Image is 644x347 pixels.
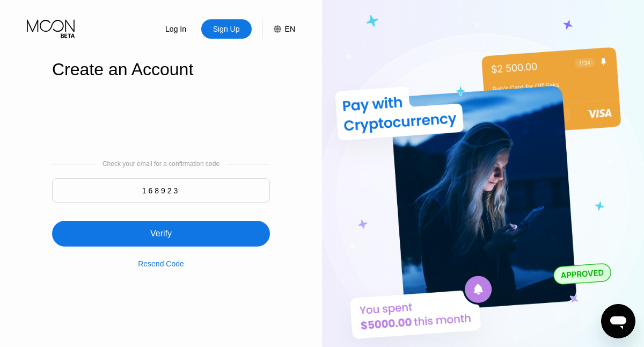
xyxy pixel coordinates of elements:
div: EN [285,25,295,33]
iframe: Button to launch messaging window [601,304,635,338]
div: EN [262,19,295,39]
input: 000000 [52,178,270,203]
div: Resend Code [138,259,184,268]
div: Log In [151,19,201,39]
div: Check your email for a confirmation code [103,160,219,168]
div: Sign Up [201,19,252,39]
div: Log In [164,24,187,34]
div: Resend Code [138,247,184,268]
div: Verify [52,208,270,247]
div: Sign Up [212,24,241,34]
div: Verify [150,228,172,239]
div: Create an Account [52,60,270,79]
